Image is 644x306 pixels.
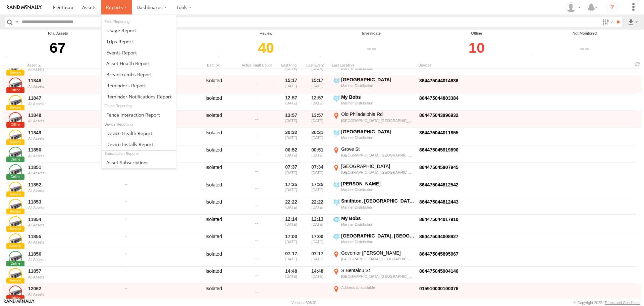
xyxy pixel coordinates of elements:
[341,66,415,71] div: Mariner Distribution
[9,286,22,299] a: Click to View Asset Details
[28,275,120,279] div: All Assets
[306,63,329,68] div: Click to Sort
[28,182,120,188] a: 11852
[28,84,120,88] div: All Assets
[419,113,459,118] a: Click to View Device Details
[529,31,641,36] div: Not Monitored
[341,118,415,123] div: [GEOGRAPHIC_DATA],[GEOGRAPHIC_DATA]
[341,111,415,117] div: Old Philadelphia Rd
[332,233,416,249] label: Click to View Event Location
[28,258,120,262] div: All Assets
[28,292,120,296] div: All Assets
[306,94,329,110] div: 12:57 [DATE]
[28,112,120,118] a: 11848
[341,187,415,192] div: Mariner Distribution
[332,63,416,68] div: Last Location
[419,182,459,187] a: Click to View Device Details
[28,130,120,136] a: 11849
[600,17,614,27] label: Search Filter Options
[9,164,22,178] a: Click to View Asset Details
[28,102,120,106] div: All Assets
[102,91,176,102] a: Service Reminder Notifications Report
[28,95,120,101] a: 11847
[529,54,539,59] div: The health of these assets types is not monitored.
[28,240,120,244] div: All Assets
[306,181,329,197] div: 17:35 [DATE]
[574,301,640,305] div: © Copyright 2025 -
[341,205,415,210] div: Mariner Distribution
[28,147,120,153] a: 11850
[634,61,642,68] span: Refresh
[419,199,459,205] a: Click to View Device Details
[28,216,120,222] a: 11854
[529,36,641,59] div: Click to filter by Not Monitored
[27,63,121,68] div: Click to Sort
[28,251,120,257] a: 11856
[279,129,303,145] div: 20:32 [DATE]
[341,129,415,135] div: [GEOGRAPHIC_DATA]
[605,301,640,305] a: Terms and Conditions
[102,109,176,120] a: Fence Interaction Report
[332,94,416,110] label: Click to View Event Location
[419,217,459,222] a: Click to View Device Details
[3,54,13,59] div: Total number of Enabled and Paused Assets
[28,67,120,71] div: All Assets
[279,250,303,266] div: 07:17 [DATE]
[279,77,303,93] div: 15:17 [DATE]
[279,163,303,179] div: 07:37 [DATE]
[419,165,459,170] a: Click to View Device Details
[216,31,316,36] div: Review
[607,2,618,13] i: ?
[194,63,234,68] div: Batt. (V)
[427,54,437,59] div: Assets that have not communicated at least once with the server in the last 48hrs
[306,111,329,127] div: 13:57 [DATE]
[28,171,120,175] div: All Assets
[28,268,120,274] a: 11857
[28,119,120,123] div: All Assets
[306,198,329,214] div: 22:22 [DATE]
[341,222,415,227] div: Mariner Distribution
[341,267,415,273] div: S Bentalou St
[332,181,416,197] label: Click to View Event Location
[7,5,42,10] img: rand-logo.svg
[306,77,329,93] div: 15:17 [DATE]
[332,129,416,145] label: Click to View Event Location
[332,267,416,283] label: Click to View Event Location
[306,129,329,145] div: 20:31 [DATE]
[9,199,22,212] a: Click to View Asset Details
[102,157,176,168] a: Asset Subscriptions
[9,147,22,160] a: Click to View Asset Details
[102,139,176,150] a: Device Installs Report
[419,286,459,291] a: Click to View Device Details
[341,77,415,83] div: [GEOGRAPHIC_DATA]
[102,58,176,69] a: Asset Health Report
[279,267,303,283] div: 14:48 [DATE]
[102,128,176,139] a: Device Health Report
[627,17,639,27] label: Export results as...
[318,31,425,36] div: Investigate
[418,63,512,68] div: Devices
[102,69,176,80] a: Breadcrumbs Report
[9,268,22,281] a: Click to View Asset Details
[28,136,120,140] div: All Assets
[419,251,459,257] a: Click to View Device Details
[419,130,459,135] a: Click to View Device Details
[419,95,459,101] a: Click to View Device Details
[306,233,329,249] div: 17:00 [DATE]
[28,154,120,158] div: All Assets
[279,181,303,197] div: 17:35 [DATE]
[341,135,415,140] div: Mariner Distribution
[4,299,35,306] a: Visit our Website
[9,216,22,230] a: Click to View Asset Details
[341,257,415,261] div: [GEOGRAPHIC_DATA],[GEOGRAPHIC_DATA]
[332,285,416,301] label: Click to View Event Location
[28,164,120,170] a: 11851
[28,223,120,227] div: All Assets
[332,146,416,162] label: Click to View Event Location
[9,95,22,108] a: Click to View Asset Details
[216,54,226,59] div: Assets that have not communicated at least once with the server in the last 6hrs
[102,25,176,36] a: Usage Report
[236,63,277,68] div: Active Fault Count
[28,188,120,192] div: All Assets
[341,181,415,187] div: [PERSON_NAME]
